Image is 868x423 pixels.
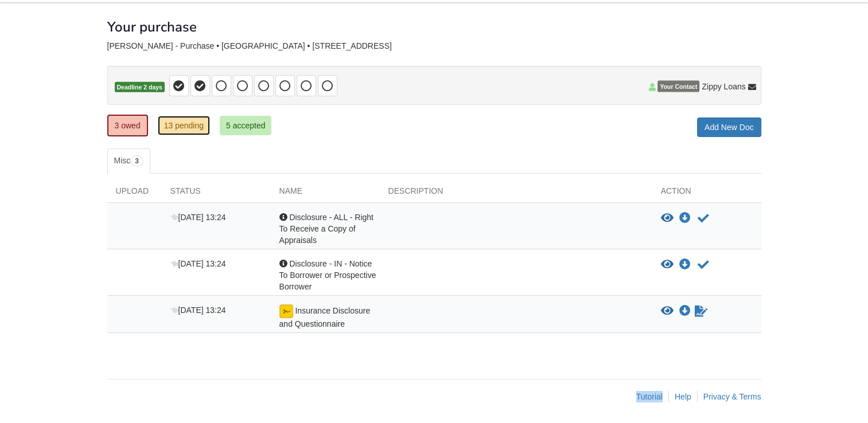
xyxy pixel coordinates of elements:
[170,305,226,315] span: [DATE] 13:24
[170,213,226,222] span: [DATE] 13:24
[107,148,150,174] a: Misc
[636,392,663,401] a: Tutorial
[107,115,148,136] a: 3 owed
[279,306,371,328] span: Insurance Disclosure and Questionnaire
[107,185,162,202] div: Upload
[661,305,674,317] button: View Insurance Disclosure and Questionnaire
[652,185,761,202] div: Action
[107,19,197,34] h1: Your purchase
[162,185,271,202] div: Status
[107,41,761,51] div: [PERSON_NAME] - Purchase • [GEOGRAPHIC_DATA] • [STREET_ADDRESS]
[115,82,165,93] span: Deadline 2 days
[279,213,373,245] span: Disclosure - ALL - Right To Receive a Copy of Appraisals
[679,214,691,223] a: Download Disclosure - ALL - Right To Receive a Copy of Appraisals
[679,260,691,269] a: Download Disclosure - IN - Notice To Borrower or Prospective Borrower
[271,185,380,202] div: Name
[675,392,691,401] a: Help
[694,304,709,318] a: Waiting for your co-borrower to e-sign
[279,304,293,318] img: esign icon
[220,116,272,135] a: 5 accepted
[170,259,226,268] span: [DATE] 13:24
[679,307,691,316] a: Download Insurance Disclosure and Questionnaire
[702,81,745,92] span: Zippy Loans
[703,392,761,401] a: Privacy & Terms
[130,155,143,167] span: 3
[380,185,652,202] div: Description
[158,116,210,135] a: 13 pending
[696,211,710,225] button: Acknowledge receipt of document
[279,259,376,291] span: Disclosure - IN - Notice To Borrower or Prospective Borrower
[657,81,699,92] span: Your Contact
[661,213,674,224] button: View Disclosure - ALL - Right To Receive a Copy of Appraisals
[696,258,710,272] button: Acknowledge receipt of document
[697,117,761,137] a: Add New Doc
[661,259,674,271] button: View Disclosure - IN - Notice To Borrower or Prospective Borrower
